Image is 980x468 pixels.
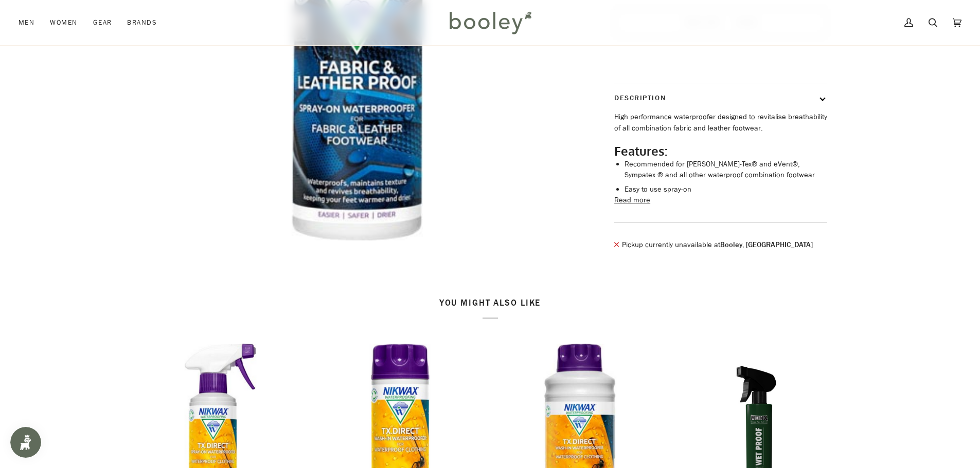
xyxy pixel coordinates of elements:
strong: Booley, [GEOGRAPHIC_DATA] [720,240,813,250]
h2: Features: [614,143,827,159]
iframe: Button to open loyalty program pop-up [10,427,41,458]
span: Gear [93,17,112,28]
li: Recommended for [PERSON_NAME]-Tex® and eVent®, Sympatex ® and all other waterproof combination fo... [625,159,827,181]
p: High performance waterproofer designed to revitalise breathability of all combination fabric and ... [614,111,827,134]
button: Description [614,84,827,111]
li: Easy to use spray-on [625,184,827,195]
button: Read more [614,195,650,206]
p: Pickup currently unavailable at [622,239,813,251]
span: Brands [127,17,157,28]
span: Men [19,17,34,28]
img: Booley [445,8,535,38]
span: Women [50,17,77,28]
h2: You might also like [136,298,845,319]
